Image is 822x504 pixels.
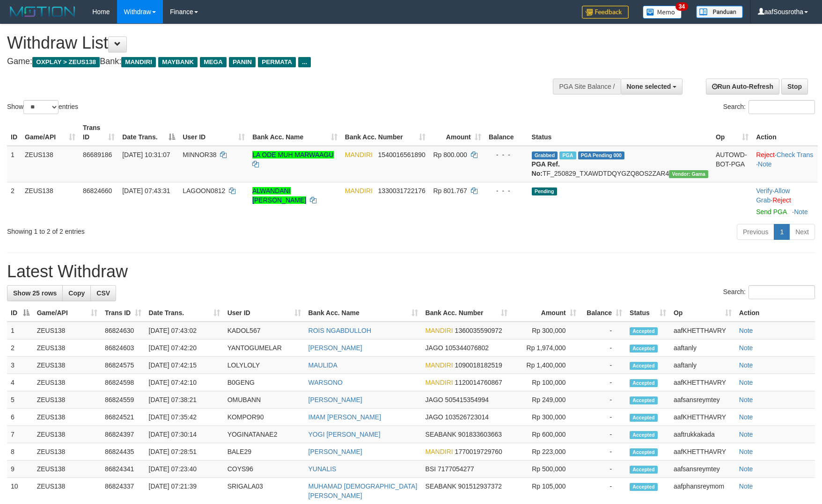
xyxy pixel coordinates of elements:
td: 2 [7,339,33,357]
td: 86824575 [101,357,145,374]
label: Search: [723,100,815,114]
td: Rp 1,400,000 [511,357,580,374]
td: - [580,391,626,409]
th: Amount: activate to sort column ascending [511,304,580,322]
td: [DATE] 07:42:20 [145,339,224,357]
span: JAGO [426,344,443,352]
th: Date Trans.: activate to sort column ascending [145,304,224,322]
td: 86824603 [101,339,145,357]
td: aaftanly [670,339,735,357]
div: Showing 1 to 2 of 2 entries [7,223,336,236]
td: - [580,426,626,443]
a: Next [789,224,815,240]
td: ZEUS138 [33,461,101,478]
td: - [580,461,626,478]
a: Note [739,344,753,352]
span: Accepted [630,362,658,370]
a: CSV [90,285,116,301]
td: 1 [7,322,33,339]
td: 86824598 [101,374,145,391]
th: Trans ID: activate to sort column ascending [101,304,145,322]
td: 3 [7,357,33,374]
a: Note [739,448,753,455]
td: aafKHETTHAVRY [670,322,735,339]
td: 86824435 [101,443,145,461]
a: MAULIDA [308,361,338,369]
span: Accepted [630,396,658,404]
td: 5 [7,391,33,409]
td: aafKHETTHAVRY [670,374,735,391]
a: Reject [756,151,775,158]
select: Showentries [23,100,59,114]
div: - - - [489,186,524,195]
td: KADOL567 [224,322,305,339]
th: Status [528,119,712,146]
td: [DATE] 07:42:15 [145,357,224,374]
td: · · [752,182,818,220]
a: YUNALIS [308,465,337,473]
a: [PERSON_NAME] [308,396,362,403]
a: MUHAMAD [DEMOGRAPHIC_DATA][PERSON_NAME] [308,482,418,499]
b: PGA Ref. No: [532,160,560,177]
a: Note [739,396,753,403]
a: Note [739,327,753,334]
td: 1 [7,146,21,182]
a: YOGI [PERSON_NAME] [308,431,381,438]
td: Rp 1,974,000 [511,339,580,357]
label: Search: [723,285,815,299]
td: 4 [7,374,33,391]
span: [DATE] 07:43:31 [122,187,170,194]
div: - - - [489,150,524,159]
span: Copy 103526723014 to clipboard [445,413,489,421]
td: - [580,443,626,461]
span: MEGA [200,57,227,67]
span: Copy 1360035590972 to clipboard [455,327,502,334]
a: Note [739,465,753,473]
td: AUTOWD-BOT-PGA [712,146,752,182]
th: Bank Acc. Number: activate to sort column ascending [341,119,430,146]
span: Copy 7177054277 to clipboard [438,465,474,473]
a: Show 25 rows [7,285,63,301]
th: Status: activate to sort column ascending [626,304,670,322]
td: TF_250829_TXAWDTDQYGZQ8OS2ZAR4 [528,146,712,182]
span: ... [298,57,311,67]
td: 7 [7,426,33,443]
th: Game/API: activate to sort column ascending [21,119,79,146]
span: 86689186 [83,151,112,158]
span: Accepted [630,379,658,387]
span: MANDIRI [345,151,373,158]
a: Note [758,160,772,168]
a: Previous [737,224,774,240]
img: Feedback.jpg [582,6,629,19]
td: YOGINATANAE2 [224,426,305,443]
th: Trans ID: activate to sort column ascending [79,119,118,146]
span: Vendor URL: https://trx31.1velocity.biz [669,170,708,178]
a: Send PGA [756,208,786,216]
td: Rp 100,000 [511,374,580,391]
th: Bank Acc. Name: activate to sort column ascending [305,304,422,322]
td: ZEUS138 [33,374,101,391]
span: MANDIRI [426,448,453,455]
td: - [580,357,626,374]
td: ZEUS138 [33,426,101,443]
a: Note [739,413,753,421]
span: JAGO [426,396,443,403]
img: Button%20Memo.svg [643,6,682,19]
h4: Game: Bank: [7,57,539,66]
th: Date Trans.: activate to sort column descending [118,119,179,146]
img: MOTION_logo.png [7,5,78,19]
a: Copy [62,285,91,301]
td: aafKHETTHAVRY [670,443,735,461]
a: ROIS NGABDULLOH [308,327,372,334]
td: B0GENG [224,374,305,391]
td: Rp 600,000 [511,426,580,443]
a: Run Auto-Refresh [706,79,779,94]
span: SEABANK [426,431,456,438]
a: Note [739,431,753,438]
td: ZEUS138 [21,182,79,220]
span: · [756,187,790,204]
a: Note [794,208,808,216]
td: [DATE] 07:42:10 [145,374,224,391]
a: ALWANDANI [PERSON_NAME] [252,187,306,204]
span: Marked by aafkaynarin [559,151,576,159]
